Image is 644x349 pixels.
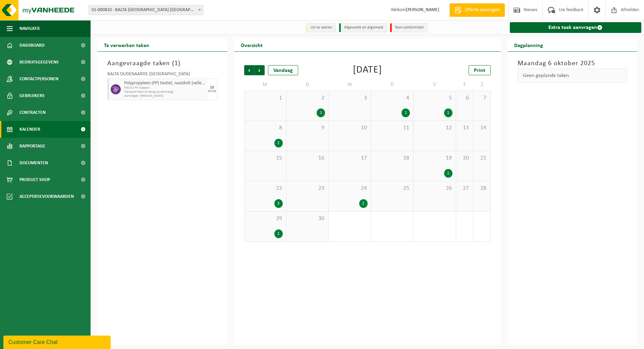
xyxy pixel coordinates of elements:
[449,3,505,17] a: Offerte aanvragen
[359,199,368,208] div: 2
[417,94,452,102] span: 5
[474,68,485,73] span: Print
[507,38,550,51] h2: Dagplanning
[463,7,501,13] span: Offerte aanvragen
[290,124,325,132] span: 9
[417,124,452,132] span: 12
[208,90,216,93] div: 07/10
[390,23,427,32] li: Non-conformiteit
[414,79,456,91] td: V
[375,155,410,162] span: 18
[339,23,387,32] li: Afgewerkt en afgemeld
[19,121,40,138] span: Kalender
[460,155,470,162] span: 20
[274,139,283,147] div: 2
[19,188,74,205] span: Acceptatievoorwaarden
[417,155,452,162] span: 19
[174,60,178,67] span: 1
[248,155,283,162] span: 15
[375,94,410,102] span: 4
[290,94,325,102] span: 2
[19,171,50,188] span: Product Shop
[19,71,58,87] span: Contactpersonen
[19,138,45,155] span: Rapportage
[248,185,283,192] span: 22
[248,215,283,222] span: 29
[460,94,470,102] span: 6
[268,65,298,75] div: Vandaag
[518,69,628,83] div: Geen geplande taken
[124,94,206,98] span: Aanvrager: [PERSON_NAME]
[444,169,452,178] div: 1
[473,79,490,91] td: Z
[406,7,439,12] strong: [PERSON_NAME]
[274,199,283,208] div: 3
[371,79,414,91] td: D
[460,124,470,132] span: 13
[332,185,367,192] span: 24
[3,334,112,349] iframe: chat widget
[244,65,254,75] span: Vorige
[417,185,452,192] span: 26
[290,185,325,192] span: 23
[89,5,203,15] span: 01-000810 - BALTA OUDENAARDE NV - OUDENAARDE
[124,81,206,86] span: Polypropyleen (PP) textiel, naaldvilt (vellen / linten)
[469,65,491,75] a: Print
[290,155,325,162] span: 16
[332,124,367,132] span: 10
[19,87,45,104] span: Gebruikers
[286,79,329,91] td: D
[244,79,286,91] td: M
[19,37,45,54] span: Dashboard
[107,72,217,79] div: BALTA OUDENAARDE [GEOGRAPHIC_DATA]
[444,108,452,117] div: 1
[89,5,203,15] span: 01-000810 - BALTA OUDENAARDE NV - OUDENAARDE
[124,90,206,94] span: Transport heen en terug op aanvraag
[477,124,487,132] span: 14
[248,124,283,132] span: 8
[19,155,48,171] span: Documenten
[329,79,371,91] td: W
[460,185,470,192] span: 27
[456,79,473,91] td: Z
[290,215,325,222] span: 30
[375,185,410,192] span: 25
[375,124,410,132] span: 11
[255,65,265,75] span: Volgende
[477,155,487,162] span: 21
[19,20,40,37] span: Navigatie
[234,38,269,51] h2: Overzicht
[19,104,46,121] span: Contracten
[353,65,382,75] div: [DATE]
[274,229,283,238] div: 2
[248,94,283,102] span: 1
[124,86,206,90] span: P30-CU PP snippers
[332,155,367,162] span: 17
[306,23,336,32] li: Uit te voeren
[107,58,217,69] h3: Aangevraagde taken ( )
[401,108,410,117] div: 1
[477,185,487,192] span: 28
[19,54,59,71] span: Bedrijfsgegevens
[97,38,156,51] h2: Te verwerken taken
[518,58,628,69] h3: Maandag 6 oktober 2025
[332,94,367,102] span: 3
[510,22,642,33] a: Extra taak aanvragen
[210,86,214,90] div: DI
[477,94,487,102] span: 7
[317,108,325,117] div: 1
